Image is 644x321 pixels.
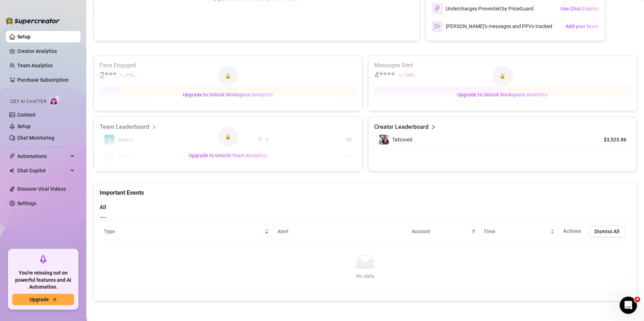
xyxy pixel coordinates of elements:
[100,182,631,197] div: Important Events
[17,45,75,57] a: Creator Analytics
[563,228,581,234] span: Actions
[30,297,49,302] span: Upgrade
[560,3,599,14] button: Use Chat Copilot
[561,6,599,12] span: Use Chat Copilot
[431,21,552,32] div: [PERSON_NAME]’s messages and PPVs tracked
[594,136,626,143] article: $3,523.86
[17,135,54,141] a: Chat Monitoring
[17,150,68,162] span: Automations
[218,66,238,86] div: 🔒
[431,3,534,14] div: Undercharges Prevented by PriceGuard
[392,137,412,143] span: Tattooed
[100,204,106,211] span: All
[17,165,68,176] span: Chat Copilot
[39,255,47,263] span: rocket
[183,92,273,98] span: Upgrade to Unlock Workspace Analytics
[634,297,640,302] span: 4
[17,112,36,118] a: Content
[594,229,620,234] span: Dismiss All
[17,123,31,129] a: Setup
[484,227,549,235] span: Time
[470,226,477,237] span: filter
[12,270,74,291] span: You're missing out on powerful features and AI Automation.
[17,34,31,40] a: Setup
[9,168,14,173] img: Chat Copilot
[17,200,36,206] a: Settings
[434,23,440,30] img: svg%3e
[431,123,436,131] span: right
[10,98,46,105] span: Izzy AI Chatter
[218,127,238,147] div: 🔒
[52,297,57,302] span: arrow-right
[493,66,513,86] div: 🔒
[9,153,15,159] span: thunderbolt
[17,186,66,192] a: Discover Viral Videos
[177,89,279,100] button: Upgrade to Unlock Workspace Analytics
[273,223,407,240] th: Alert
[17,63,53,68] a: Team Analytics
[471,229,476,234] span: filter
[100,223,273,240] th: Type
[183,150,273,161] button: Upgrade to Unlock Team Analytics
[565,21,599,32] button: Add your team
[479,223,559,240] th: Time
[49,95,60,106] img: AI Chatter
[6,17,60,24] img: logo-BBDzfeDw.svg
[412,227,468,235] span: Account
[566,23,599,29] span: Add your team
[457,92,548,98] span: Upgrade to Unlock Workspace Analytics
[107,272,623,280] div: No data
[17,74,75,86] a: Purchase Subscription
[589,226,625,237] button: Dismiss All
[620,297,637,314] iframe: Intercom live chat
[374,123,428,131] article: Creator Leaderboard
[189,153,267,158] span: Upgrade to Unlock Team Analytics
[12,294,74,305] button: Upgradearrow-right
[434,5,440,12] img: svg%3e
[104,227,263,235] span: Type
[379,135,389,145] img: Tattooed
[452,89,553,100] button: Upgrade to Unlock Workspace Analytics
